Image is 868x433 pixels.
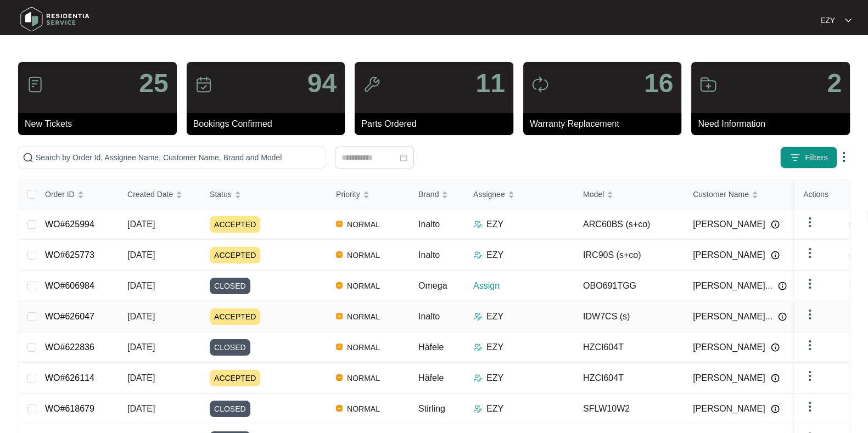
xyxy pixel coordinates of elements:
img: Vercel Logo [336,282,343,289]
img: Info icon [771,374,780,383]
img: icon [195,76,212,93]
span: Inalto [418,312,440,321]
img: dropdown arrow [803,339,816,352]
img: Assigner Icon [473,343,482,352]
th: Assignee [464,180,574,209]
a: WO#606984 [45,281,94,290]
img: dropdown arrow [803,400,816,413]
th: Brand [410,180,464,209]
span: NORMAL [343,372,384,385]
span: ACCEPTED [210,247,260,263]
img: Vercel Logo [336,251,343,258]
img: Vercel Logo [336,221,343,227]
img: icon [531,76,549,93]
span: Order ID [45,188,75,200]
img: dropdown arrow [803,277,816,290]
a: WO#626047 [45,312,94,321]
img: Assigner Icon [473,312,482,321]
img: Info icon [771,251,780,260]
p: EZY [486,402,503,415]
p: Warranty Replacement [530,117,682,131]
span: Häfele [418,373,444,383]
p: New Tickets [25,117,177,131]
p: EZY [486,249,503,262]
img: Info icon [771,220,780,229]
p: 11 [475,70,505,97]
span: NORMAL [343,402,384,415]
span: Brand [418,188,439,200]
td: IRC90S (s+co) [574,240,684,271]
img: Info icon [778,312,787,321]
span: [PERSON_NAME] [693,402,765,415]
th: Status [201,180,327,209]
th: Order ID [36,180,119,209]
span: Model [583,188,604,200]
span: Omega [418,281,447,290]
span: Priority [336,188,360,200]
p: 2 [827,70,842,97]
span: Status [210,188,232,200]
a: WO#626114 [45,373,94,383]
td: ARC60BS (s+co) [574,209,684,240]
img: icon [699,76,717,93]
td: HZCI604T [574,332,684,363]
span: [DATE] [127,250,155,260]
p: EZY [820,15,835,26]
a: WO#618679 [45,404,94,413]
th: Customer Name [684,180,794,209]
p: EZY [486,310,503,323]
td: HZCI604T [574,363,684,393]
img: dropdown arrow [803,369,816,383]
span: [DATE] [127,404,155,413]
span: NORMAL [343,310,384,323]
span: [DATE] [127,342,155,352]
p: EZY [486,372,503,385]
img: dropdown arrow [803,216,816,229]
img: Assigner Icon [473,220,482,229]
span: Stirling [418,404,445,413]
img: search-icon [23,152,33,163]
p: Assign [473,279,574,293]
a: WO#622836 [45,342,94,352]
span: Inalto [418,220,440,229]
img: dropdown arrow [845,18,852,23]
td: IDW7CS (s) [574,301,684,332]
p: 25 [139,70,168,97]
td: OBO691TGG [574,271,684,301]
span: Inalto [418,250,440,260]
span: [PERSON_NAME] [693,218,765,231]
th: Model [574,180,684,209]
th: Priority [327,180,410,209]
span: NORMAL [343,249,384,262]
a: WO#625994 [45,220,94,229]
span: Customer Name [693,188,749,200]
span: Created Date [127,188,173,200]
p: EZY [486,341,503,354]
img: filter icon [789,152,800,163]
span: [PERSON_NAME] [693,372,765,385]
a: WO#625773 [45,250,94,260]
img: icon [26,76,44,93]
span: [DATE] [127,373,155,383]
img: Vercel Logo [336,344,343,350]
span: [PERSON_NAME] [693,249,765,262]
p: Need Information [698,117,850,131]
img: residentia service logo [16,3,93,36]
span: NORMAL [343,279,384,293]
span: NORMAL [343,341,384,354]
p: 94 [307,70,337,97]
span: ACCEPTED [210,308,260,325]
th: Created Date [119,180,201,209]
button: filter iconFilters [780,147,837,168]
img: Info icon [778,282,787,290]
th: Actions [794,180,849,209]
img: Vercel Logo [336,313,343,319]
p: 16 [644,70,673,97]
span: CLOSED [210,278,250,294]
input: Search by Order Id, Assignee Name, Customer Name, Brand and Model [36,151,321,164]
img: Info icon [771,404,780,413]
span: CLOSED [210,401,250,417]
td: SFLW10W2 [574,393,684,424]
span: ACCEPTED [210,216,260,233]
img: Assigner Icon [473,404,482,413]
